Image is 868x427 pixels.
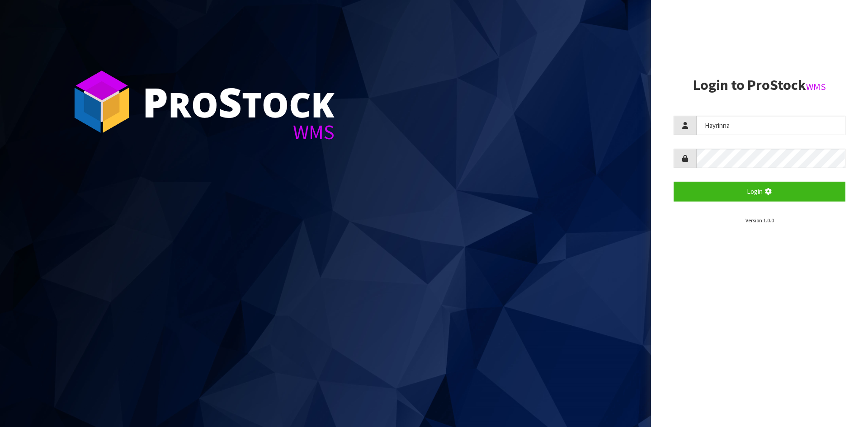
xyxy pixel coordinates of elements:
[142,122,335,142] div: WMS
[745,217,774,224] small: Version 1.0.0
[696,116,845,135] input: Username
[218,74,242,129] span: S
[68,68,136,136] img: ProStock Cube
[674,77,845,93] h2: Login to ProStock
[142,74,168,129] span: P
[674,182,845,201] button: Login
[142,81,335,122] div: ro tock
[806,81,826,93] small: WMS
